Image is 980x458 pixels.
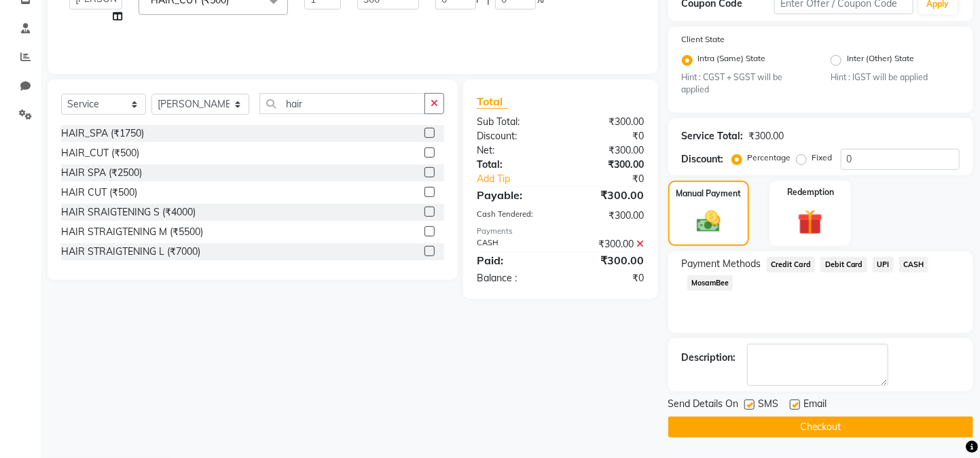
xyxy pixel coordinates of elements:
[689,208,728,235] img: _cash.svg
[61,186,137,200] div: HAIR CUT (₹500)
[560,209,654,223] div: ₹300.00
[847,52,914,69] label: Inter (Other) State
[477,94,508,109] span: Total
[259,93,425,114] input: Search or Scan
[61,146,139,160] div: HAIR_CUT (₹500)
[467,252,560,268] div: Paid:
[560,237,654,251] div: ₹300.00
[560,158,654,172] div: ₹300.00
[467,129,560,143] div: Discount:
[687,275,733,291] span: MosamBee
[467,115,560,129] div: Sub Total:
[698,52,766,69] label: Intra (Same) State
[682,71,811,96] small: Hint : CGST + SGST will be applied
[668,417,973,438] button: Checkout
[560,115,654,129] div: ₹300.00
[61,166,142,180] div: HAIR SPA (₹2500)
[749,129,784,143] div: ₹300.00
[61,245,200,259] div: HAIR STRAIGTENING L (₹7000)
[676,188,742,200] label: Manual Payment
[748,152,791,164] label: Percentage
[467,158,560,172] div: Total:
[467,143,560,158] div: Net:
[831,71,960,84] small: Hint : IGST will be applied
[467,172,576,186] a: Add Tip
[467,187,560,203] div: Payable:
[61,126,144,141] div: HAIR_SPA (₹1750)
[668,397,739,414] span: Send Details On
[560,271,654,285] div: ₹0
[467,271,560,285] div: Balance :
[682,33,725,46] label: Client State
[873,257,894,272] span: UPI
[682,351,736,365] div: Description:
[682,129,744,143] div: Service Total:
[790,207,831,238] img: _gift.svg
[467,237,560,251] div: CASH
[560,143,654,158] div: ₹300.00
[560,129,654,143] div: ₹0
[477,226,645,237] div: Payments
[682,257,761,271] span: Payment Methods
[61,205,196,219] div: HAIR SRAIGTENING S (₹4000)
[61,225,203,239] div: HAIR STRAIGTENING M (₹5500)
[767,257,816,272] span: Credit Card
[560,187,654,203] div: ₹300.00
[560,252,654,268] div: ₹300.00
[682,152,724,166] div: Discount:
[812,152,833,164] label: Fixed
[787,186,834,198] label: Redemption
[804,397,827,414] span: Email
[576,172,654,186] div: ₹0
[899,257,928,272] span: CASH
[759,397,779,414] span: SMS
[820,257,867,272] span: Debit Card
[467,209,560,223] div: Cash Tendered:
